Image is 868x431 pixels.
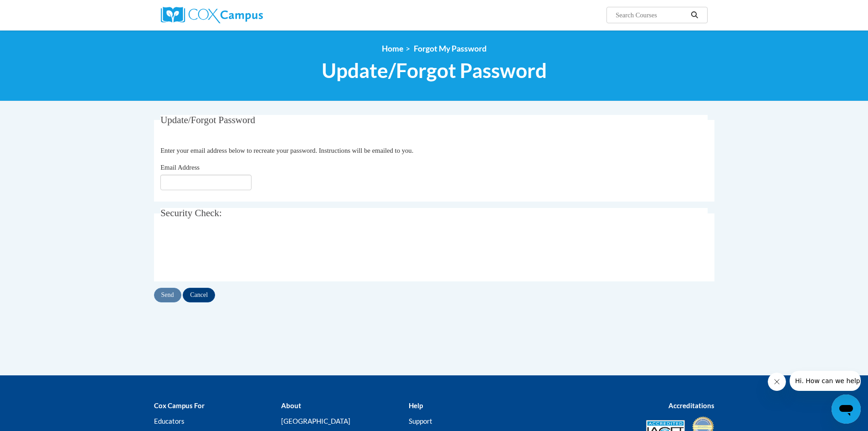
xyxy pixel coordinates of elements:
a: [GEOGRAPHIC_DATA] [281,417,350,425]
span: Email Address [160,164,200,171]
iframe: Button to launch messaging window [832,395,861,424]
img: Cox Campus [161,7,263,23]
span: Update/Forgot Password [160,114,255,125]
a: Home [382,44,403,53]
span: Security Check: [160,208,222,218]
iframe: reCAPTCHA [160,234,299,270]
b: Help [409,401,423,410]
input: Email [160,175,252,190]
span: Enter your email address below to recreate your password. Instructions will be emailed to you. [160,147,413,154]
span: Hi. How can we help? [5,6,74,14]
button: Search [688,10,701,21]
input: Cancel [183,288,215,302]
a: Educators [154,417,185,425]
span: Update/Forgot Password [322,58,547,83]
iframe: Message from company [790,371,861,391]
iframe: Close message [768,373,786,391]
b: Accreditations [668,401,714,410]
b: About [281,401,301,410]
b: Cox Campus For [154,401,205,410]
input: Search Courses [615,10,688,21]
a: Cox Campus [161,7,334,23]
span: Forgot My Password [414,44,487,53]
a: Support [409,417,432,425]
